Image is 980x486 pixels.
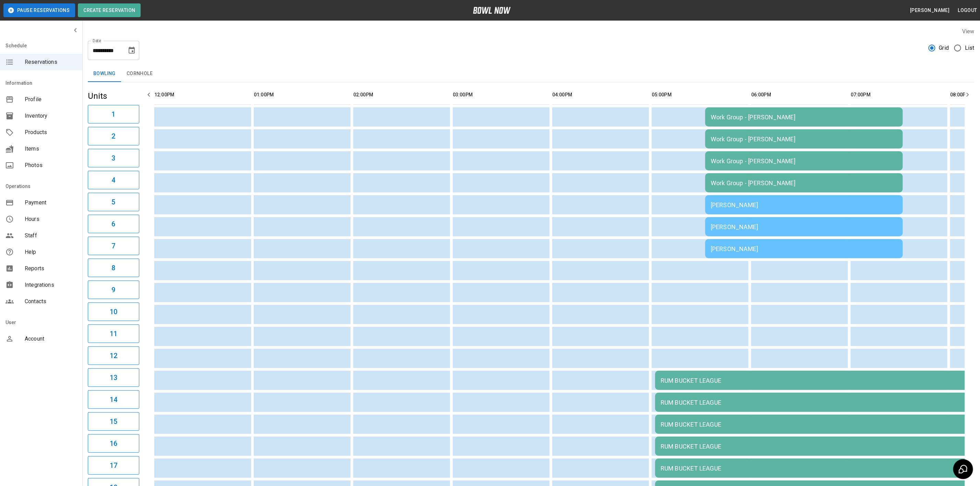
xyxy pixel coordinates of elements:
[88,91,139,102] h5: Units
[111,131,115,142] h6: 2
[88,105,139,123] button: 1
[110,350,117,361] h6: 12
[711,223,897,230] div: [PERSON_NAME]
[88,149,139,167] button: 3
[473,7,511,14] img: logo
[154,85,251,105] th: 12:00PM
[25,215,77,223] span: Hours
[711,114,897,121] div: Work Group - [PERSON_NAME]
[453,85,550,105] th: 03:00PM
[121,66,158,82] button: Cornhole
[965,44,975,52] span: List
[907,4,952,17] button: [PERSON_NAME]
[111,284,115,295] h6: 9
[110,460,117,471] h6: 17
[88,346,139,365] button: 12
[111,109,115,120] h6: 1
[88,237,139,255] button: 7
[88,434,139,453] button: 16
[111,197,115,208] h6: 5
[88,66,121,82] button: Bowling
[353,85,450,105] th: 02:00PM
[88,259,139,277] button: 8
[939,44,949,52] span: Grid
[78,3,141,17] button: Create Reservation
[254,85,351,105] th: 01:00PM
[25,248,77,256] span: Help
[110,416,117,427] h6: 15
[88,171,139,189] button: 4
[111,153,115,164] h6: 3
[25,128,77,137] span: Products
[111,240,115,251] h6: 7
[88,127,139,145] button: 2
[111,262,115,273] h6: 8
[711,245,897,252] div: [PERSON_NAME]
[88,324,139,343] button: 11
[25,335,77,343] span: Account
[3,3,75,17] button: Pause Reservations
[110,372,117,383] h6: 13
[88,215,139,233] button: 6
[88,66,975,82] div: inventory tabs
[25,281,77,289] span: Integrations
[110,328,117,339] h6: 11
[25,95,77,104] span: Profile
[711,135,897,143] div: Work Group - [PERSON_NAME]
[955,4,980,17] button: Logout
[25,161,77,169] span: Photos
[111,218,115,229] h6: 6
[110,438,117,449] h6: 16
[88,412,139,431] button: 15
[111,175,115,186] h6: 4
[88,368,139,387] button: 13
[88,390,139,409] button: 14
[25,232,77,240] span: Staff
[25,264,77,273] span: Reports
[25,199,77,207] span: Payment
[711,201,897,209] div: [PERSON_NAME]
[88,303,139,321] button: 10
[125,44,139,57] button: Choose date, selected date is Aug 15, 2025
[88,281,139,299] button: 9
[711,157,897,165] div: Work Group - [PERSON_NAME]
[25,145,77,153] span: Items
[25,112,77,120] span: Inventory
[88,456,139,475] button: 17
[110,306,117,317] h6: 10
[25,297,77,306] span: Contacts
[25,58,77,66] span: Reservations
[962,28,975,35] label: View
[711,179,897,187] div: Work Group - [PERSON_NAME]
[88,193,139,211] button: 5
[110,394,117,405] h6: 14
